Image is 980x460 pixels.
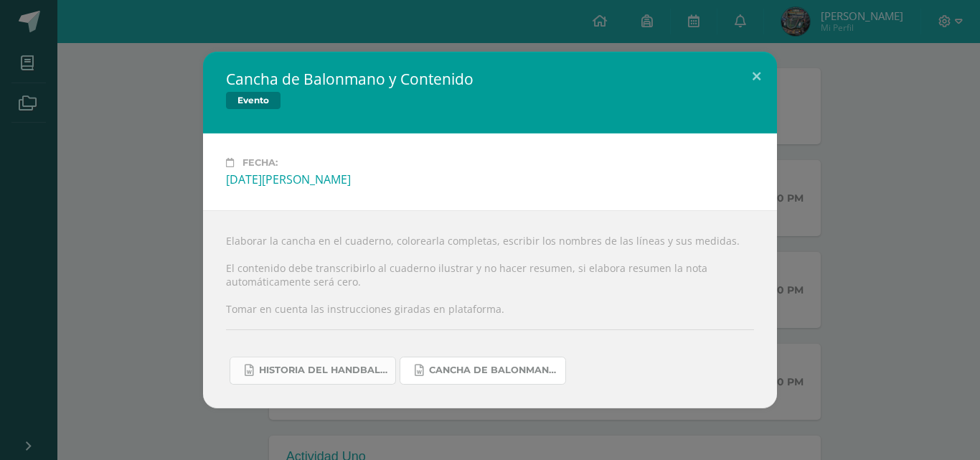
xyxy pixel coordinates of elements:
span: Evento [226,92,281,109]
span: Historia del handball.docx [259,365,388,376]
div: [DATE][PERSON_NAME] [226,172,754,187]
button: Close (Esc) [736,52,777,100]
span: Cancha de Balonmano.docx [429,365,558,376]
span: Fecha: [242,157,278,168]
h2: Cancha de Balonmano y Contenido [226,69,473,89]
div: Elaborar la cancha en el cuaderno, colorearla completas, escribir los nombres de las líneas y sus... [203,210,777,408]
a: Historia del handball.docx [230,357,396,385]
a: Cancha de Balonmano.docx [400,357,566,385]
